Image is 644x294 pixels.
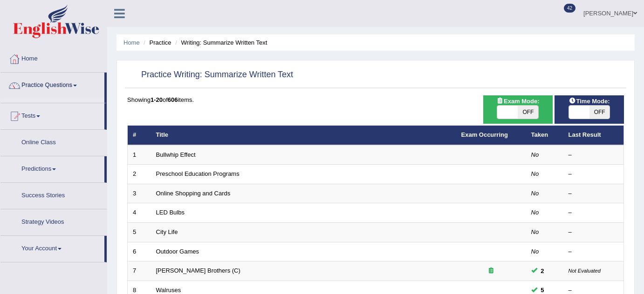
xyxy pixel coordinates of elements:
h2: Practice Writing: Summarize Written Text [127,68,293,82]
div: – [569,208,619,217]
span: Time Mode: [565,96,613,106]
a: Predictions [0,156,104,180]
div: – [569,228,619,237]
a: LED Bulbs [156,209,185,216]
em: No [531,151,539,158]
a: Your Account [0,236,104,259]
a: Practice Questions [0,73,104,96]
td: 6 [128,242,151,261]
a: Speaking Practice [17,99,104,115]
td: 4 [128,203,151,223]
em: No [531,228,539,235]
a: [PERSON_NAME] Brothers (C) [156,267,240,274]
li: Writing: Summarize Written Text [173,38,267,47]
a: Bullwhip Effect [156,151,196,158]
div: Show exams occurring in exams [483,95,553,124]
td: 1 [128,145,151,165]
em: No [531,209,539,216]
a: Strategy Videos [0,209,107,233]
th: Last Result [563,126,624,145]
th: # [128,126,151,145]
a: Walruses [156,287,181,294]
a: Exam Occurring [461,131,508,138]
a: Tests [0,103,104,127]
em: No [531,248,539,255]
div: – [569,247,619,256]
span: You can still take this question [537,266,548,276]
div: Showing of items. [127,95,624,104]
a: Home [0,46,107,69]
a: Success Stories [0,183,107,206]
span: OFF [589,106,610,119]
div: – [569,151,619,160]
b: 1-20 [151,96,163,103]
a: Preschool Education Programs [156,170,240,177]
th: Taken [526,126,563,145]
a: Outdoor Games [156,248,199,255]
small: Not Evaluated [569,268,601,274]
a: City Life [156,228,178,235]
span: Exam Mode: [493,96,543,106]
span: OFF [518,106,538,119]
a: Online Shopping and Cards [156,190,231,197]
th: Title [151,126,456,145]
a: Online Class [0,130,107,153]
td: 5 [128,223,151,242]
b: 606 [168,96,178,103]
li: Practice [141,38,171,47]
div: Exam occurring question [461,267,521,275]
span: 42 [564,4,575,13]
div: – [569,189,619,198]
a: Home [123,39,140,46]
td: 3 [128,184,151,203]
td: 7 [128,261,151,281]
em: No [531,190,539,197]
em: No [531,170,539,177]
td: 2 [128,165,151,184]
div: – [569,170,619,179]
